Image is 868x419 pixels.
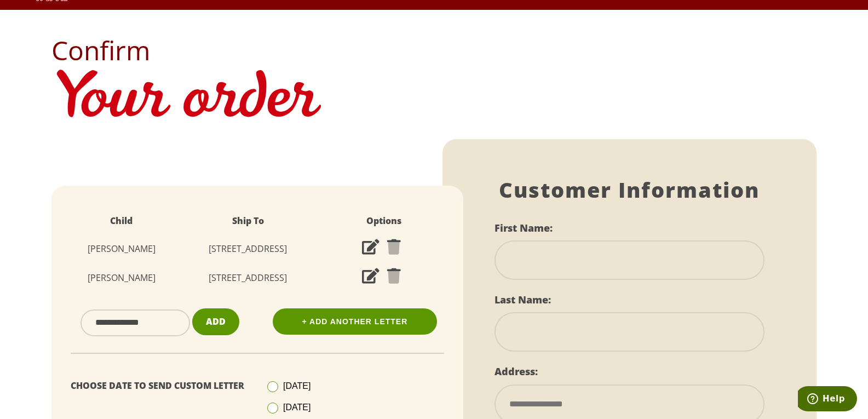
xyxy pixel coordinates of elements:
[283,381,311,391] span: [DATE]
[192,308,239,335] button: Add
[51,37,817,64] h2: Confirm
[180,234,316,263] td: [STREET_ADDRESS]
[51,64,817,139] h1: Your order
[495,221,553,234] label: First Name:
[62,208,180,234] th: Child
[495,293,551,306] label: Last Name:
[495,365,538,378] label: Address:
[273,308,437,335] a: + Add Another Letter
[283,403,311,412] span: [DATE]
[206,315,226,328] span: Add
[62,234,180,263] td: [PERSON_NAME]
[62,263,180,292] td: [PERSON_NAME]
[180,263,316,292] td: [STREET_ADDRESS]
[180,208,316,234] th: Ship To
[315,208,452,234] th: Options
[798,386,857,414] iframe: Opens a widget where you can find more information
[71,378,249,394] p: Choose Date To Send Custom Letter
[495,177,764,203] h1: Customer Information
